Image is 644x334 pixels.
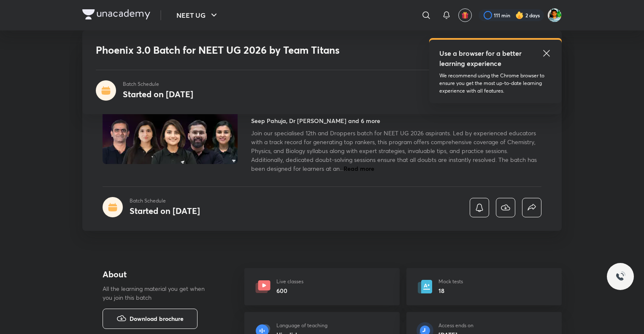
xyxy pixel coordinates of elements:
[461,11,469,19] img: avatar
[344,164,374,172] span: Read more
[615,271,625,282] img: ttu
[130,197,200,205] p: Batch Schedule
[439,72,552,95] p: We recommend using the Chrome browser to ensure you get the most up-to-date learning experience w...
[251,116,380,125] h4: Seep Pahuja, Dr [PERSON_NAME] and 6 more
[547,8,562,22] img: Mehul Ghosh
[123,88,193,100] h4: Started on [DATE]
[438,322,474,329] p: Access ends on
[130,314,184,323] span: Download brochure
[123,80,193,88] p: Batch Schedule
[458,8,472,22] button: avatar
[130,205,200,216] h4: Started on [DATE]
[438,278,463,285] p: Mock tests
[438,286,463,295] h6: 18
[276,278,303,285] p: Live classes
[103,268,217,281] h4: About
[439,48,523,68] h5: Use a browser for a better learning experience
[82,9,150,19] img: Company Logo
[82,9,150,22] a: Company Logo
[101,87,239,165] img: Thumbnail
[171,7,224,24] button: NEET UG
[515,11,524,19] img: streak
[276,286,303,295] h6: 600
[276,322,327,329] p: Language of teaching
[251,129,537,172] span: Join our specialised 12th and Droppers batch for NEET UG 2026 aspirants. Led by experienced educa...
[103,284,211,302] p: All the learning material you get when you join this batch
[96,44,426,56] h1: Phoenix 3.0 Batch for NEET UG 2026 by Team Titans
[103,309,198,329] button: Download brochure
